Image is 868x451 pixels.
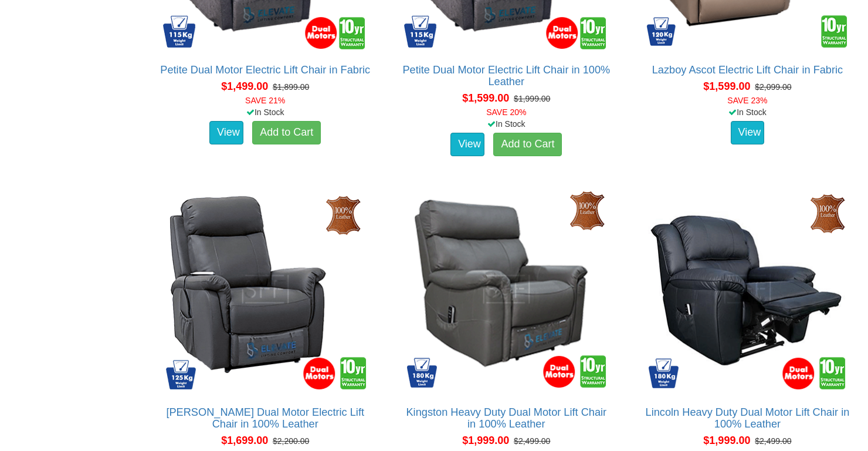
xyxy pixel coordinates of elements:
[486,107,526,117] font: SAVE 20%
[252,121,321,144] a: Add to Cart
[151,106,379,118] div: In Stock
[402,64,610,87] a: Petite Dual Motor Electric Lift Chair in 100% Leather
[703,80,750,92] span: $1,599.00
[703,435,750,446] span: $1,999.00
[731,121,765,144] a: View
[160,64,370,76] a: Petite Dual Motor Electric Lift Chair in Fabric
[450,133,484,156] a: View
[273,436,309,446] del: $2,200.00
[209,121,243,144] a: View
[493,133,562,156] a: Add to Cart
[755,436,791,446] del: $2,499.00
[160,184,371,395] img: Dalton Dual Motor Electric Lift Chair in 100% Leather
[652,64,843,76] a: Lazboy Ascot Electric Lift Chair in Fabric
[392,118,621,130] div: In Stock
[646,406,850,430] a: Lincoln Heavy Duty Dual Motor Lift Chair in 100% Leather
[401,184,612,395] img: Kingston Heavy Duty Dual Motor Lift Chair in 100% Leather
[462,435,509,446] span: $1,999.00
[633,106,862,118] div: In Stock
[221,80,268,92] span: $1,499.00
[166,406,364,430] a: [PERSON_NAME] Dual Motor Electric Lift Chair in 100% Leather
[642,184,853,395] img: Lincoln Heavy Duty Dual Motor Lift Chair in 100% Leather
[273,82,309,92] del: $1,899.00
[514,94,550,103] del: $1,999.00
[727,96,767,105] font: SAVE 23%
[406,406,606,430] a: Kingston Heavy Duty Dual Motor Lift Chair in 100% Leather
[514,436,550,446] del: $2,499.00
[755,82,791,92] del: $2,099.00
[221,435,268,446] span: $1,699.00
[245,96,285,105] font: SAVE 21%
[462,92,509,104] span: $1,599.00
